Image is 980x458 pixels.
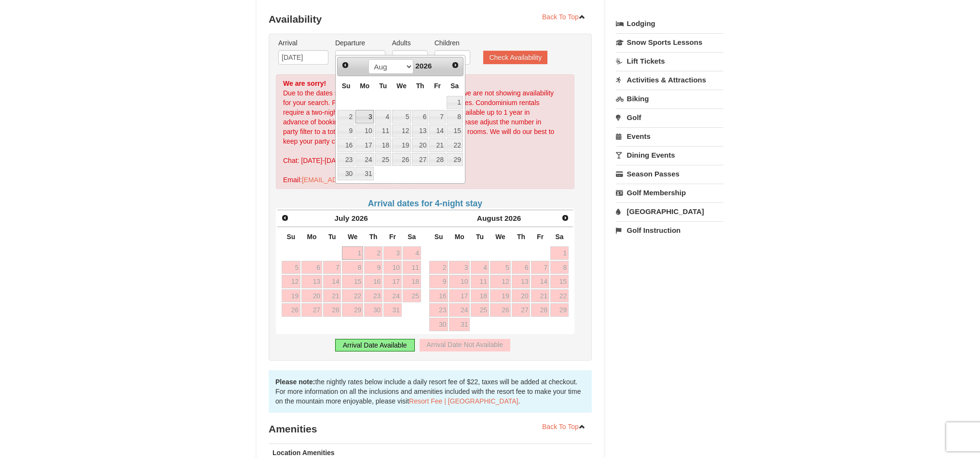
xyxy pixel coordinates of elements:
label: Arrival [278,38,328,48]
a: 29 [447,153,463,166]
a: 9 [338,124,354,138]
span: Tuesday [328,233,336,241]
a: 1 [342,246,363,260]
span: Saturday [450,82,459,90]
h3: Availability [269,10,592,29]
td: available [392,109,411,124]
a: 4 [375,110,391,123]
h4: Arrival dates for 4-night stay [276,199,574,208]
span: Tuesday [476,233,484,241]
a: 11 [375,124,391,138]
strong: Please note: [275,378,315,386]
td: available [429,152,446,167]
a: 12 [282,275,300,288]
span: Thursday [517,233,525,241]
a: 15 [550,275,569,288]
a: 21 [429,138,446,152]
span: 2026 [352,214,368,222]
td: available [374,138,392,152]
a: 29 [342,303,363,317]
a: 2 [338,110,354,123]
td: available [429,109,446,124]
a: 14 [531,275,549,288]
a: 13 [512,275,530,288]
span: Thursday [416,82,424,90]
span: Prev [341,61,349,69]
span: Saturday [556,233,564,241]
a: Biking [616,90,723,108]
a: 7 [429,110,446,123]
td: available [429,138,446,152]
a: 17 [383,275,402,288]
a: 1 [447,96,463,109]
label: Children [435,38,470,48]
a: Prev [339,58,352,72]
a: 15 [342,275,363,288]
a: 18 [403,275,421,288]
a: 16 [364,275,382,288]
a: 6 [301,261,322,274]
td: available [446,95,463,110]
a: 29 [550,303,569,317]
a: Season Passes [616,165,723,183]
a: 5 [490,261,511,274]
a: 5 [282,261,300,274]
td: available [446,124,463,138]
td: available [374,152,392,167]
a: Back To Top [536,419,592,434]
a: 6 [512,261,530,274]
td: available [374,109,392,124]
a: Next [449,58,462,72]
a: 25 [403,289,421,303]
a: 21 [531,289,549,303]
a: 9 [429,275,448,288]
a: 25 [375,153,391,166]
span: Sunday [342,82,351,90]
a: 20 [512,289,530,303]
a: 3 [449,261,470,274]
a: 10 [383,261,402,274]
div: Due to the dates selected or number of guests in your party we are not showing availability for y... [276,74,574,189]
td: available [355,124,374,138]
a: 12 [392,124,411,138]
div: Arrival Date Not Available [420,339,510,351]
a: 27 [301,303,322,317]
a: 23 [338,153,354,166]
a: 28 [429,153,446,166]
a: 20 [301,289,322,303]
a: 16 [338,138,354,152]
a: Snow Sports Lessons [616,33,723,51]
span: Friday [434,82,441,90]
a: Activities & Attractions [616,71,723,89]
span: Sunday [435,233,443,241]
a: 3 [383,246,402,260]
a: 8 [342,261,363,274]
a: Events [616,127,723,145]
a: 31 [355,167,374,180]
td: available [392,138,411,152]
td: available [337,152,355,167]
a: 28 [531,303,549,317]
a: 19 [490,289,511,303]
td: available [337,109,355,124]
span: 2026 [504,214,521,222]
a: 2 [364,246,382,260]
a: 13 [412,124,428,138]
a: Back To Top [536,10,592,24]
a: 30 [338,167,354,180]
a: 11 [403,261,421,274]
a: 26 [392,153,411,166]
a: Next [558,211,572,225]
a: 7 [323,261,341,274]
td: available [411,138,429,152]
a: 24 [383,289,402,303]
strong: We are sorry! [283,80,326,87]
a: 10 [355,124,374,138]
a: Resort Fee | [GEOGRAPHIC_DATA] [409,397,518,405]
td: available [429,124,446,138]
a: [GEOGRAPHIC_DATA] [616,202,723,220]
a: 22 [342,289,363,303]
a: 19 [282,289,300,303]
a: 28 [323,303,341,317]
div: the nightly rates below include a daily resort fee of $22, taxes will be added at checkout. For m... [269,370,592,413]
